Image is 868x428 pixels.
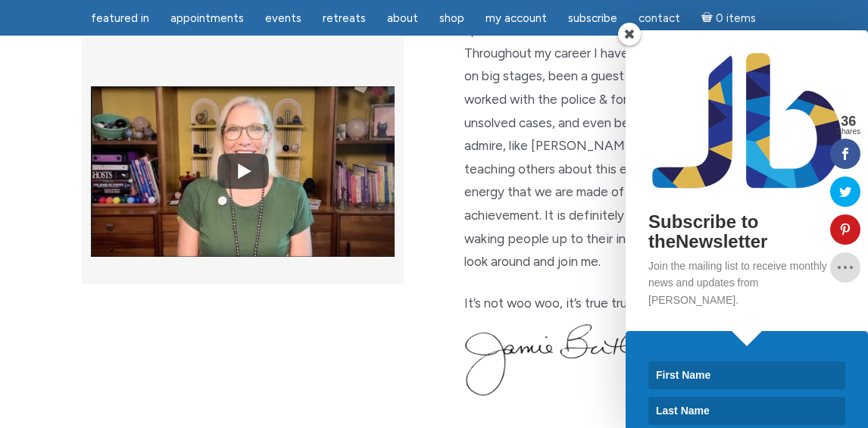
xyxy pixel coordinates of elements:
[716,13,756,24] span: 0 items
[692,2,765,33] a: Cart0 items
[476,4,556,33] a: My Account
[559,4,626,33] a: Subscribe
[464,292,786,315] p: It’s not woo woo, it’s true true,
[486,11,547,25] span: My Account
[161,4,253,33] a: Appointments
[568,11,617,25] span: Subscribe
[648,258,845,308] p: Join the mailing list to receive monthly news and updates from [PERSON_NAME].
[256,4,311,33] a: Events
[648,397,845,425] input: Last Name
[629,4,689,33] a: Contact
[314,4,375,33] a: Retreats
[439,11,464,25] span: Shop
[430,4,473,33] a: Shop
[648,212,845,252] h2: Subscribe to theNewsletter
[170,11,244,25] span: Appointments
[639,11,680,25] span: Contact
[323,11,366,25] span: Retreats
[82,4,158,33] a: featured in
[378,4,427,33] a: About
[836,114,860,128] span: 36
[91,11,149,25] span: featured in
[91,58,395,286] img: YouTube video
[701,11,716,25] i: Cart
[648,361,845,389] input: First Name
[387,11,418,25] span: About
[836,128,860,136] span: Shares
[265,11,301,25] span: Events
